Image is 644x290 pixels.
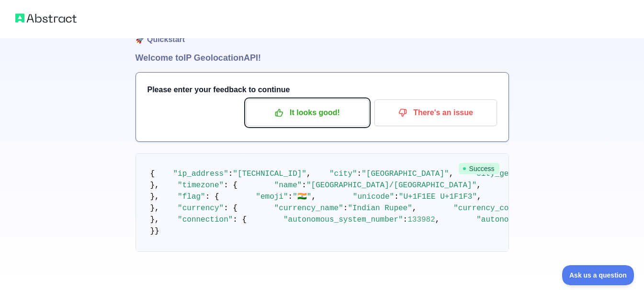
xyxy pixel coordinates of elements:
span: "unicode" [353,193,394,201]
span: : [357,170,362,178]
span: "Indian Rupee" [348,204,412,213]
h1: Welcome to IP Geolocation API! [136,51,509,64]
span: : { [224,181,237,190]
span: , [435,215,440,224]
span: "currency_name" [274,204,343,213]
span: , [412,204,417,213]
span: "autonomous_system_organization" [476,215,623,224]
span: , [477,193,482,201]
span: "autonomous_system_number" [283,215,403,224]
button: It looks good! [246,99,369,126]
span: "connection" [178,215,233,224]
img: Abstract logo [15,11,77,25]
span: : [288,193,293,201]
span: "timezone" [178,181,224,190]
span: "currency" [178,204,224,213]
span: "🇮🇳" [293,193,311,201]
span: , [311,193,316,201]
span: : { [205,193,219,201]
span: "ip_address" [173,170,228,178]
span: "[TECHNICAL_ID]" [233,170,306,178]
span: : { [224,204,237,213]
span: , [449,170,454,178]
span: , [306,170,311,178]
span: "name" [274,181,302,190]
span: 133982 [407,215,435,224]
span: , [476,181,481,190]
span: : [228,170,233,178]
span: : { [233,215,247,224]
span: "U+1F1EE U+1F1F3" [399,193,477,201]
span: : [302,181,306,190]
span: : [403,215,408,224]
span: "flag" [178,193,205,201]
span: "[GEOGRAPHIC_DATA]" [362,170,449,178]
span: "city" [329,170,357,178]
span: { [150,170,155,178]
span: "emoji" [256,193,288,201]
span: : [343,204,348,213]
span: "currency_code" [453,204,522,213]
span: Success [459,163,499,174]
button: There's an issue [374,99,497,126]
iframe: Toggle Customer Support [562,265,634,285]
span: "[GEOGRAPHIC_DATA]/[GEOGRAPHIC_DATA]" [306,181,476,190]
h3: Please enter your feedback to continue [147,84,497,96]
p: It looks good! [253,105,362,121]
span: : [394,193,399,201]
p: There's an issue [382,105,490,121]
